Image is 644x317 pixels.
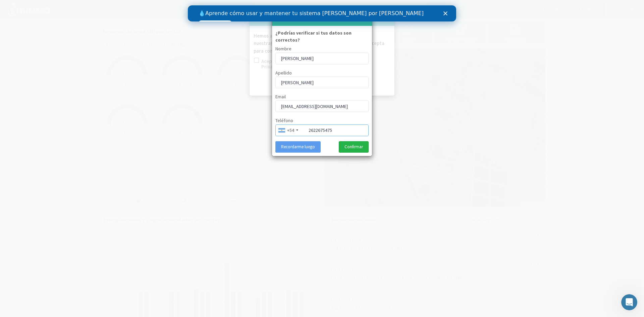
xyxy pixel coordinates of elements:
span: Apellido [275,70,292,76]
span: Email [275,94,286,100]
iframe: Intercom live chat [621,294,637,310]
button: Recordarme luego [275,141,321,153]
label: ¿Podrías verificar si tus datos son correctos? [275,30,369,44]
button: Confirmar [339,141,369,153]
span: Teléfono [275,117,293,123]
a: Ver videos [11,15,44,23]
div: +54 [287,127,294,134]
div: Cerrar [256,6,262,10]
span: Nombre [275,46,291,52]
iframe: Intercom live chat banner [188,5,456,21]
